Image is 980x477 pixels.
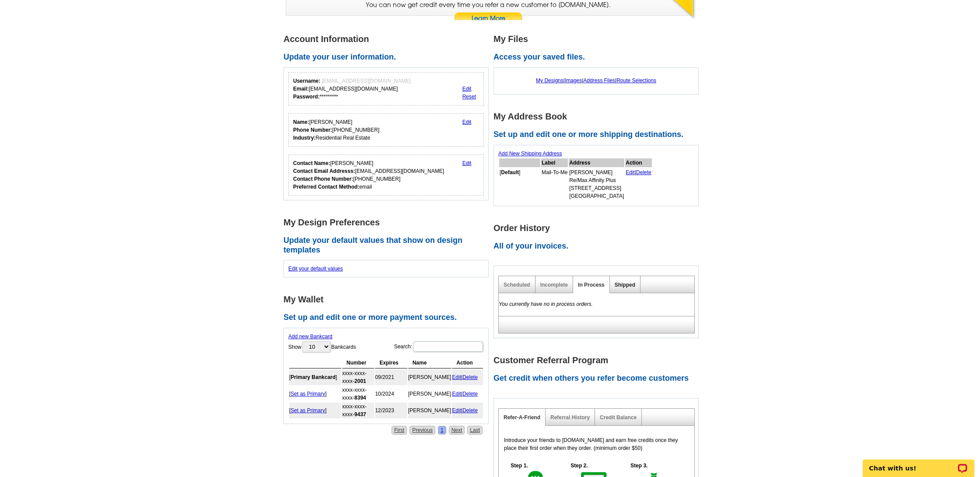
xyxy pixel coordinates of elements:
a: Route Selections [616,77,656,84]
h2: All of your invoices. [493,242,703,251]
a: My Designs [536,77,563,84]
h1: Order History [493,224,703,233]
td: 12/2023 [375,403,407,418]
strong: Contact Email Addresss: [293,168,355,174]
label: Search: [394,340,484,353]
strong: Industry: [293,135,315,141]
th: Action [625,158,652,167]
strong: Contact Phone Number: [293,176,353,182]
p: You can now get credit every time you refer a new customer to [DOMAIN_NAME]. [286,0,690,25]
label: Show Bankcards [288,340,356,353]
select: ShowBankcards [302,341,330,352]
span: [EMAIL_ADDRESS][DOMAIN_NAME] [322,78,410,84]
a: Edit [462,160,472,166]
a: Incomplete [540,282,568,288]
td: [ ] [289,403,341,418]
strong: Password: [293,94,320,100]
div: Who should we contact regarding order issues? [288,154,484,196]
h2: Get credit when others you refer become customers [493,374,703,383]
input: Search: [413,341,483,352]
a: Referral History [550,414,590,421]
th: Action [452,358,483,368]
td: | [452,369,483,385]
a: Edit [626,169,635,175]
td: | [452,403,483,418]
h1: My Wallet [283,295,493,304]
strong: Contact Name: [293,160,330,166]
h5: Step 2. [566,462,592,470]
strong: Name: [293,119,309,125]
h5: Step 1. [506,462,532,470]
td: 09/2021 [375,369,407,385]
a: Edit [462,119,472,125]
a: Previous [409,426,435,435]
td: [ ] [499,168,540,200]
strong: Email: [293,86,309,92]
td: | [625,168,652,200]
td: [PERSON_NAME] [408,386,451,402]
td: xxxx-xxxx-xxxx- [342,403,374,418]
th: Expires [375,358,407,368]
h2: Update your user information. [283,53,493,62]
h1: My Address Book [493,112,703,121]
strong: 9437 [354,411,366,417]
a: Add New Shipping Address [498,151,562,157]
a: First [392,426,407,435]
td: xxxx-xxxx-xxxx- [342,386,374,402]
td: Mail-To-Me [541,168,568,200]
a: 1 [438,426,446,435]
div: [PERSON_NAME] [PHONE_NUMBER] Residential Real Estate [293,118,379,142]
div: Your personal details. [288,113,484,147]
a: Credit Balance [600,414,637,421]
a: In Process [578,282,605,288]
strong: 8394 [354,395,366,401]
td: | [452,386,483,402]
h2: Set up and edit one or more payment sources. [283,313,493,323]
td: [PERSON_NAME] [408,369,451,385]
a: Refer-A-Friend [504,414,540,421]
h5: Step 3. [626,462,652,470]
th: Name [408,358,451,368]
td: xxxx-xxxx-xxxx- [342,369,374,385]
em: You currently have no in process orders. [499,301,593,307]
a: Delete [462,374,478,380]
td: [ ] [289,369,341,385]
b: Primary Bankcard [290,374,336,380]
th: Number [342,358,374,368]
a: Delete [462,391,478,397]
td: [ ] [289,386,341,402]
a: Edit [452,391,461,397]
strong: Phone Number: [293,127,332,133]
p: Introduce your friends to [DOMAIN_NAME] and earn free credits once they place their first order w... [504,436,689,452]
iframe: LiveChat chat widget [857,449,980,477]
a: Edit [452,374,461,380]
a: Delete [636,169,651,175]
strong: Username: [293,78,320,84]
a: Last [467,426,483,435]
a: Scheduled [504,282,530,288]
h1: My Design Preferences [283,218,493,227]
h1: Account Information [283,35,493,44]
a: Edit your default values [288,266,343,272]
a: Edit [462,86,472,92]
a: Delete [462,407,478,414]
a: Edit [452,407,461,414]
div: Your login information. [288,72,484,105]
b: Default [501,169,519,175]
td: [PERSON_NAME] [408,403,451,418]
a: Shipped [615,282,635,288]
a: Images [565,77,582,84]
h2: Access your saved files. [493,53,703,62]
strong: Preferred Contact Method: [293,184,359,190]
td: 10/2024 [375,386,407,402]
h2: Update your default values that show on design templates [283,236,493,255]
a: Set as Primary [290,391,325,397]
a: Learn More [454,12,523,25]
strong: 2001 [354,378,366,384]
th: Label [541,158,568,167]
th: Address [569,158,624,167]
a: Address Files [583,77,615,84]
h2: Set up and edit one or more shipping destinations. [493,130,703,140]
